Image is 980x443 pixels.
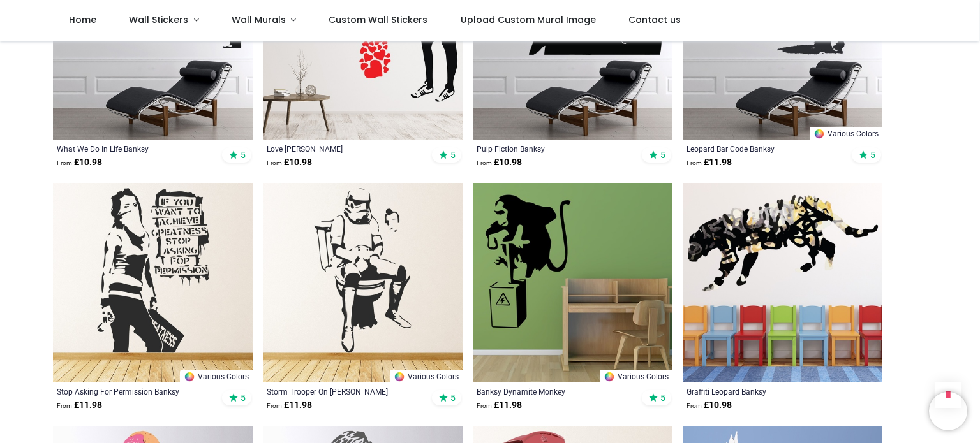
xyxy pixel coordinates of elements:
a: Storm Trooper On [PERSON_NAME] [267,386,420,396]
a: Various Colors [390,370,463,382]
span: 5 [870,149,875,161]
a: Love [PERSON_NAME] [267,143,420,154]
img: Color Wheel [813,128,825,140]
span: 5 [450,392,456,403]
span: 5 [660,149,665,161]
a: Banksy Dynamite Monkey [477,386,630,396]
span: Upload Custom Mural Image [461,13,596,26]
img: Color Wheel [184,371,195,382]
span: 5 [241,149,246,161]
a: Various Colors [810,127,882,140]
strong: £ 11.98 [687,156,732,169]
span: From [57,159,72,166]
img: Banksy Dynamite Monkey Wall Sticker [473,183,672,382]
span: 5 [660,392,665,403]
a: What We Do In Life Banksy [57,143,211,154]
a: Various Colors [600,370,672,382]
strong: £ 10.98 [57,156,102,169]
a: Leopard Bar Code Banksy [687,143,840,154]
strong: £ 10.98 [477,156,522,169]
span: From [687,402,702,409]
span: From [687,159,702,166]
span: Wall Murals [232,13,286,26]
span: From [267,402,282,409]
span: 5 [450,149,456,161]
span: Home [69,13,96,26]
strong: £ 11.98 [57,399,102,412]
img: Graffiti Leopard Banksy Wall Sticker [683,183,882,382]
span: From [477,159,492,166]
span: From [267,159,282,166]
span: 5 [241,392,246,403]
span: From [477,402,492,409]
span: Custom Wall Stickers [329,13,427,26]
a: Various Colors [180,370,253,382]
strong: £ 10.98 [267,156,312,169]
img: Stop Asking For Permission Banksy Wall Sticker [53,183,253,382]
span: Contact us [628,13,681,26]
span: Wall Stickers [129,13,188,26]
a: Graffiti Leopard Banksy [687,386,840,396]
strong: £ 11.98 [267,399,312,412]
img: Color Wheel [394,371,405,382]
iframe: Brevo live chat [929,392,967,430]
a: Pulp Fiction Banksy [477,143,630,154]
a: Stop Asking For Permission Banksy [57,386,211,396]
img: Storm Trooper On Loo Banksy Wall Sticker [263,183,463,382]
strong: £ 10.98 [687,399,732,412]
strong: £ 11.98 [477,399,522,412]
span: From [57,402,72,409]
img: Color Wheel [604,371,615,382]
